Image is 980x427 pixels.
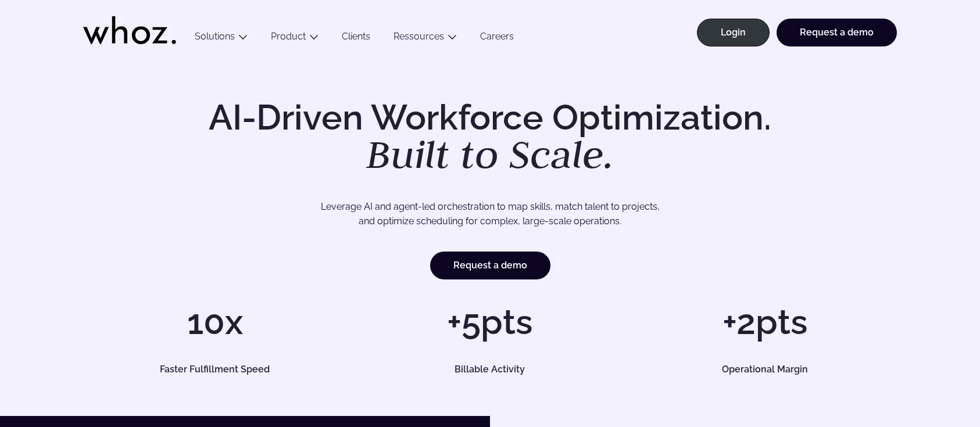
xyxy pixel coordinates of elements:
p: Leverage AI and agent-led orchestration to map skills, match talent to projects, and optimize sch... [124,199,856,229]
h1: 10x [83,304,346,339]
h1: +5pts [358,304,621,339]
a: Product [271,31,306,42]
a: Login [697,19,770,46]
a: Request a demo [430,252,550,279]
button: Product [259,31,330,46]
button: Solutions [183,31,259,46]
h5: Faster Fulfillment Speed [96,365,334,374]
iframe: Chatbot [903,350,964,411]
a: Request a demo [777,19,897,46]
h5: Operational Margin [646,365,884,374]
a: Ressources [394,31,444,42]
button: Ressources [382,31,468,46]
em: Built to Scale. [366,128,614,180]
h1: +2pts [634,304,897,339]
h5: Billable Activity [371,365,609,374]
h1: AI-Driven Workforce Optimization. [192,100,788,174]
a: Clients [330,31,382,46]
a: Careers [468,31,525,46]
